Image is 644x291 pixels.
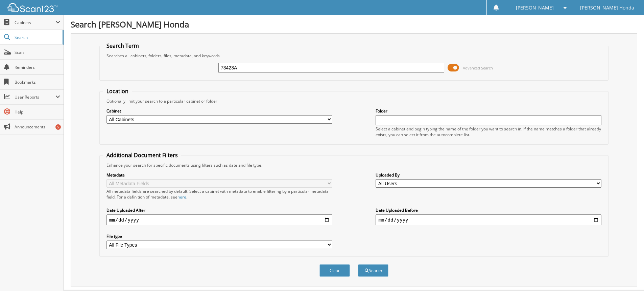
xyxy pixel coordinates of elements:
[106,233,332,239] label: File type
[15,94,55,100] span: User Reports
[71,19,637,30] h1: Search [PERSON_NAME] Honda
[319,264,350,277] button: Clear
[103,98,605,104] div: Optionally limit your search to a particular cabinet or folder
[106,108,332,114] label: Cabinet
[15,20,55,25] span: Cabinets
[177,194,186,200] a: here
[463,65,493,70] span: Advanced Search
[358,264,388,277] button: Search
[106,188,332,200] div: All metadata fields are searched by default. Select a cabinet with metadata to enable filtering b...
[376,108,601,114] label: Folder
[15,49,60,55] span: Scan
[580,6,634,10] span: [PERSON_NAME] Honda
[55,124,61,130] div: 5
[376,214,601,225] input: end
[106,207,332,213] label: Date Uploaded After
[106,172,332,178] label: Metadata
[15,79,60,85] span: Bookmarks
[376,172,601,178] label: Uploaded By
[15,35,59,40] span: Search
[106,214,332,225] input: start
[516,6,554,10] span: [PERSON_NAME]
[376,207,601,213] label: Date Uploaded Before
[15,124,60,130] span: Announcements
[610,258,644,291] iframe: Chat Widget
[103,162,605,168] div: Enhance your search for specific documents using filters such as date and file type.
[7,3,57,12] img: scan123-logo-white.svg
[103,53,605,59] div: Searches all cabinets, folders, files, metadata, and keywords
[15,64,60,70] span: Reminders
[376,126,601,138] div: Select a cabinet and begin typing the name of the folder you want to search in. If the name match...
[103,151,181,159] legend: Additional Document Filters
[103,42,142,49] legend: Search Term
[15,109,60,115] span: Help
[103,87,132,95] legend: Location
